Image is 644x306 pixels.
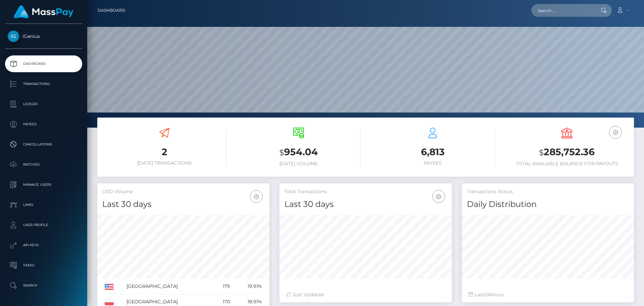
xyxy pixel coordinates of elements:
td: 19.91% [232,279,264,294]
a: Manage Users [5,176,82,193]
a: API Keys [5,237,82,254]
a: Payees [5,116,82,133]
input: Search... [531,4,594,17]
h5: Transactions Status [467,188,629,195]
small: $ [279,148,284,157]
p: Ledger [8,99,79,109]
img: iGenius [8,31,19,42]
td: [GEOGRAPHIC_DATA] [124,279,213,294]
p: Batches [8,160,79,170]
h5: Total Transactions [284,188,446,195]
td: 179 [213,279,232,294]
img: MassPay Logo [14,5,73,18]
p: API Keys [8,240,79,250]
a: Ledger [5,96,82,113]
p: User Profile [8,220,79,230]
h5: USD Volume [102,188,264,195]
h4: Last 30 days [284,199,446,210]
a: Links [5,196,82,213]
h6: [DATE] Transactions [102,160,226,166]
h6: Payees [371,160,495,166]
a: User Profile [5,217,82,233]
img: PL.png [105,299,114,305]
p: Cancellations [8,139,79,149]
p: Transactions [8,79,79,89]
span: 24 [485,292,490,298]
h3: 6,813 [371,145,495,159]
h3: 285,752.36 [505,145,629,159]
p: Manage Users [8,180,79,190]
h6: Total Available Balance for Payouts [505,161,629,167]
a: Cancellations [5,136,82,153]
a: Batches [5,156,82,173]
p: Taxes [8,260,79,270]
p: Dashboard [8,59,79,69]
h3: 954.04 [236,145,361,159]
a: Taxes [5,257,82,274]
span: iGenius [5,33,82,39]
div: Just Updated [286,291,445,298]
h4: Daily Distribution [467,199,629,210]
a: Transactions [5,76,82,92]
h6: [DATE] Volume [236,161,361,167]
p: Search [8,280,79,291]
a: Search [5,277,82,294]
p: Links [8,200,79,210]
a: Dashboard [5,55,82,72]
p: Payees [8,119,79,129]
div: Last hours [469,291,627,298]
small: $ [539,148,544,157]
h4: Last 30 days [102,199,264,210]
a: Dashboard [98,3,125,17]
h3: 2 [102,145,226,159]
img: US.png [105,284,114,290]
